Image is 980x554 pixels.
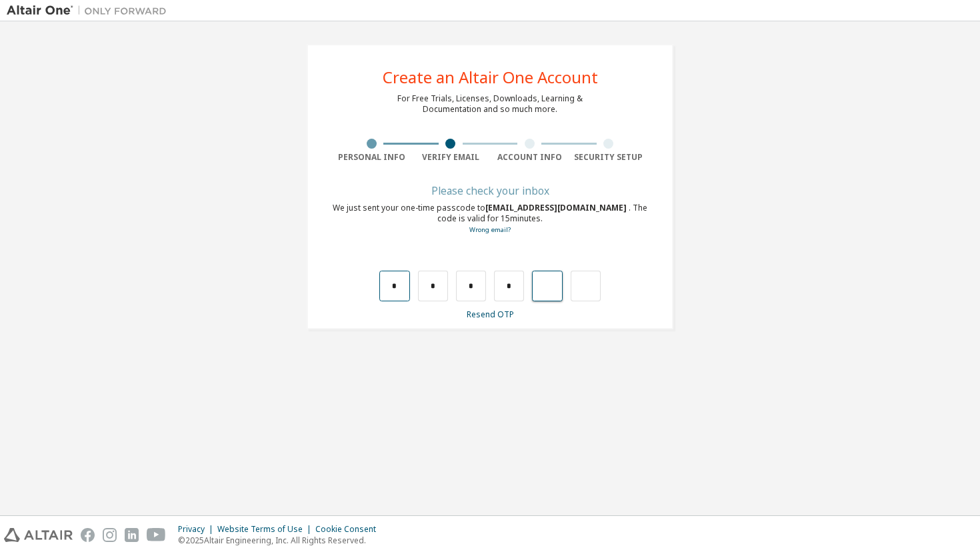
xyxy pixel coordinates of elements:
[7,4,173,17] img: Altair One
[469,225,511,234] a: Go back to the registration form
[178,535,384,546] p: © 2025 Altair Engineering, Inc. All Rights Reserved.
[383,69,598,85] div: Create an Altair One Account
[332,187,648,195] div: Please check your inbox
[411,152,491,163] div: Verify Email
[81,528,95,542] img: facebook.svg
[569,152,649,163] div: Security Setup
[103,528,117,542] img: instagram.svg
[125,528,139,542] img: linkedin.svg
[4,528,73,542] img: altair_logo.svg
[467,309,514,320] a: Resend OTP
[147,528,166,542] img: youtube.svg
[332,152,411,163] div: Personal Info
[490,152,569,163] div: Account Info
[332,203,648,235] div: We just sent your one-time passcode to . The code is valid for 15 minutes.
[217,524,315,535] div: Website Terms of Use
[178,524,217,535] div: Privacy
[485,202,629,213] span: [EMAIL_ADDRESS][DOMAIN_NAME]
[397,93,583,115] div: For Free Trials, Licenses, Downloads, Learning & Documentation and so much more.
[315,524,384,535] div: Cookie Consent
